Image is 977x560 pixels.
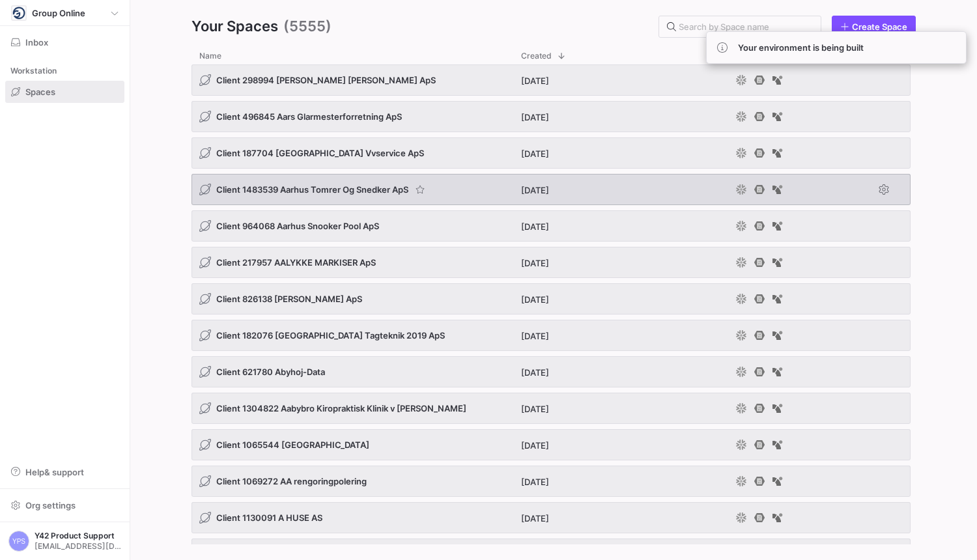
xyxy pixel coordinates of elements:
[216,75,436,85] span: Client 298994 [PERSON_NAME] [PERSON_NAME] ApS
[521,477,549,487] span: [DATE]
[191,137,911,174] div: Press SPACE to select this row.
[191,174,911,210] div: Press SPACE to select this row.
[25,467,84,477] span: Help & support
[216,512,322,523] span: Client 1130091 A HUSE AS
[216,367,325,377] span: Client 621780 Abyhoj-Data
[216,440,369,450] span: Client 1065544 [GEOGRAPHIC_DATA]
[8,531,29,552] div: YPS
[25,87,55,97] span: Spaces
[12,7,25,20] img: https://storage.googleapis.com/y42-prod-data-exchange/images/yakPloC5i6AioCi4fIczWrDfRkcT4LKn1FCT...
[191,210,911,247] div: Press SPACE to select this row.
[5,501,124,512] a: Org settings
[5,494,124,516] button: Org settings
[5,61,124,81] div: Workstation
[216,221,379,231] span: Client 964068 Aarhus Snooker Pool ApS
[32,8,85,18] span: Group Online
[521,258,549,268] span: [DATE]
[191,356,911,393] div: Press SPACE to select this row.
[216,184,408,195] span: Client 1483539 Aarhus Tomrer Og Snedker ApS
[191,101,911,137] div: Press SPACE to select this row.
[191,283,911,320] div: Press SPACE to select this row.
[35,531,121,540] span: Y42 Product Support
[216,403,466,413] span: Client 1304822 Aabybro Kiropraktisk Klinik v [PERSON_NAME]
[191,429,911,466] div: Press SPACE to select this row.
[216,148,424,158] span: Client 187704 [GEOGRAPHIC_DATA] Vvservice ApS
[191,466,911,502] div: Press SPACE to select this row.
[521,112,549,122] span: [DATE]
[521,513,549,524] span: [DATE]
[191,393,911,429] div: Press SPACE to select this row.
[199,51,221,61] span: Name
[25,37,48,48] span: Inbox
[738,42,864,53] span: Your environment is being built
[283,16,332,38] span: (5555)
[5,31,124,53] button: Inbox
[521,367,549,378] span: [DATE]
[679,21,810,32] input: Search by Space name
[521,331,549,341] span: [DATE]
[216,111,402,122] span: Client 496845 Aars Glarmesterforretning ApS
[35,542,121,551] span: [EMAIL_ADDRESS][DOMAIN_NAME]
[521,185,549,195] span: [DATE]
[521,51,552,61] span: Created
[521,294,549,305] span: [DATE]
[216,330,445,341] span: Client 182076 [GEOGRAPHIC_DATA] Tagteknik 2019 ApS
[832,16,916,38] a: Create Space
[191,64,911,101] div: Press SPACE to select this row.
[191,320,911,356] div: Press SPACE to select this row.
[521,148,549,159] span: [DATE]
[521,404,549,414] span: [DATE]
[191,247,911,283] div: Press SPACE to select this row.
[5,527,124,555] button: YPSY42 Product Support[EMAIL_ADDRESS][DOMAIN_NAME]
[5,81,124,103] a: Spaces
[25,500,76,511] span: Org settings
[521,76,549,86] span: [DATE]
[852,21,907,32] span: Create Space
[5,461,124,483] button: Help& support
[216,294,362,304] span: Client 826138 [PERSON_NAME] ApS
[521,440,549,451] span: [DATE]
[521,221,549,232] span: [DATE]
[191,502,911,539] div: Press SPACE to select this row.
[216,476,367,486] span: Client 1069272 AA rengoringpolering
[216,257,376,268] span: Client 217957 AALYKKE MARKISER ApS
[191,16,278,38] span: Your Spaces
